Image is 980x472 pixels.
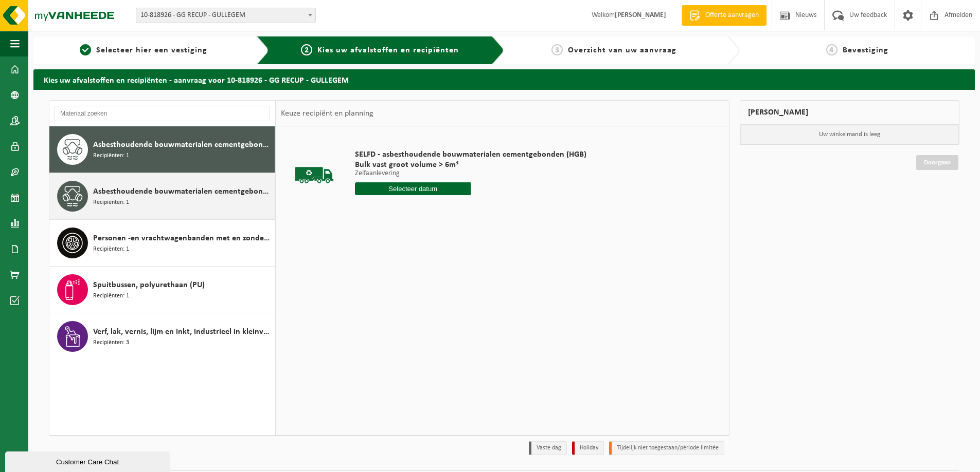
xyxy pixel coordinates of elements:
p: Zelfaanlevering [355,170,586,177]
span: Bulk vast groot volume > 6m³ [355,160,586,170]
span: 1 [80,44,91,55]
span: Recipiënten: 1 [93,244,129,254]
span: Bevestiging [843,46,888,54]
strong: [PERSON_NAME] [615,11,666,19]
li: Tijdelijk niet toegestaan/période limitée [609,441,724,455]
input: Selecteer datum [355,182,471,195]
a: Doorgaan [916,155,958,170]
span: 4 [826,44,838,55]
button: Asbesthoudende bouwmaterialen cementgebonden met isolatie(hechtgebonden) Recipiënten: 1 [49,173,275,220]
span: 2 [301,44,312,55]
p: Uw winkelmand is leeg [740,125,959,144]
span: Verf, lak, vernis, lijm en inkt, industrieel in kleinverpakking [93,326,272,338]
span: Recipiënten: 1 [93,151,129,161]
button: Verf, lak, vernis, lijm en inkt, industrieel in kleinverpakking Recipiënten: 3 [49,313,275,360]
span: Spuitbussen, polyurethaan (PU) [93,279,205,291]
span: Recipiënten: 1 [93,198,129,207]
div: [PERSON_NAME] [740,100,960,125]
iframe: chat widget [5,449,172,472]
h2: Kies uw afvalstoffen en recipiënten - aanvraag voor 10-818926 - GG RECUP - GULLEGEM [33,69,975,89]
span: Kies uw afvalstoffen en recipiënten [317,46,459,54]
button: Spuitbussen, polyurethaan (PU) Recipiënten: 1 [49,267,275,313]
span: Offerte aanvragen [703,10,761,21]
button: Asbesthoudende bouwmaterialen cementgebonden (hechtgebonden) Recipiënten: 1 [49,126,275,173]
input: Materiaal zoeken [55,106,270,121]
button: Personen -en vrachtwagenbanden met en zonder velg Recipiënten: 1 [49,220,275,267]
span: 10-818926 - GG RECUP - GULLEGEM [136,8,316,23]
span: Selecteer hier een vestiging [96,46,207,54]
span: Recipiënten: 1 [93,291,129,301]
span: Asbesthoudende bouwmaterialen cementgebonden (hechtgebonden) [93,139,272,151]
a: Offerte aanvragen [682,5,767,26]
span: 10-818926 - GG RECUP - GULLEGEM [136,8,315,23]
a: 1Selecteer hier een vestiging [39,44,248,56]
span: Recipiënten: 3 [93,338,129,348]
span: Personen -en vrachtwagenbanden met en zonder velg [93,232,272,244]
span: Asbesthoudende bouwmaterialen cementgebonden met isolatie(hechtgebonden) [93,185,272,198]
span: 3 [551,44,563,55]
span: Overzicht van uw aanvraag [568,46,676,54]
li: Holiday [572,441,604,455]
span: SELFD - asbesthoudende bouwmaterialen cementgebonden (HGB) [355,149,586,160]
div: Keuze recipiënt en planning [276,101,379,126]
li: Vaste dag [529,441,567,455]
